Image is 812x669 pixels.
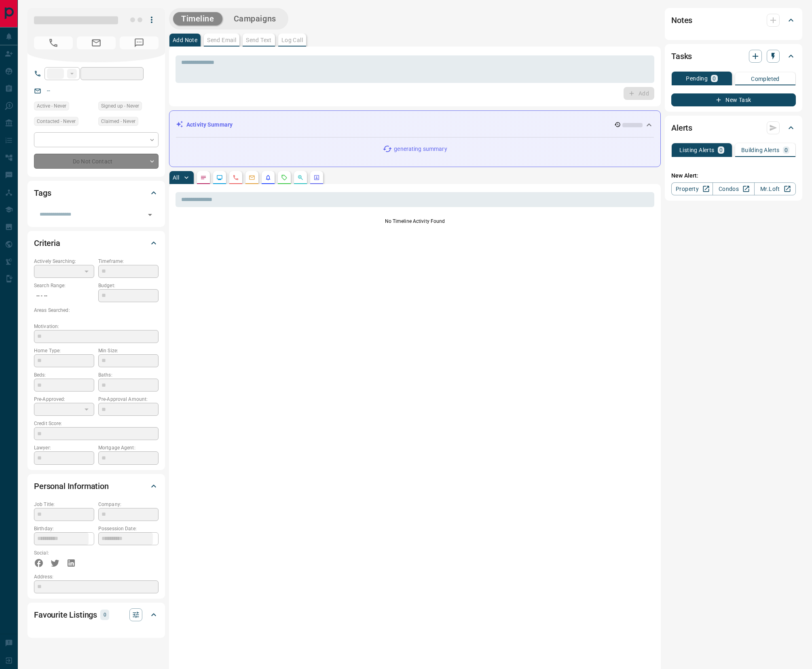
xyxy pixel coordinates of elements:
p: Lawyer: [34,444,94,451]
div: Notes [671,11,796,30]
h2: Personal Information [34,480,109,493]
h2: Alerts [671,121,692,134]
h2: Tags [34,186,51,199]
svg: Agent Actions [313,174,320,181]
button: Timeline [173,12,222,25]
p: Min Size: [98,347,159,354]
p: New Alert: [671,171,796,180]
p: Home Type: [34,347,94,354]
p: Address: [34,573,159,580]
span: Contacted - Never [37,117,76,125]
p: Pre-Approval Amount: [98,396,159,403]
div: Activity Summary [176,117,654,132]
a: -- [47,87,50,94]
a: Mr.Loft [754,182,796,195]
p: Job Title: [34,501,94,508]
div: Favourite Listings0 [34,605,159,625]
button: Campaigns [226,12,284,25]
p: Budget: [98,282,159,289]
svg: Notes [200,174,207,181]
div: Alerts [671,118,796,138]
p: Search Range: [34,282,94,289]
p: Baths: [98,371,159,379]
span: Active - Never [37,102,66,110]
span: Claimed - Never [101,117,135,125]
p: Credit Score: [34,420,159,427]
p: 0 [719,147,723,153]
div: Personal Information [34,476,159,496]
p: All [173,175,179,180]
span: No Email [77,36,116,49]
p: generating summary [394,145,447,153]
p: Mortgage Agent: [98,444,159,451]
span: Signed up - Never [101,102,139,110]
p: Add Note [173,37,197,43]
p: Company: [98,501,159,508]
p: Social: [34,549,94,557]
p: Completed [751,76,780,82]
h2: Favourite Listings [34,608,97,621]
div: Do Not Contact [34,154,159,169]
p: Pre-Approved: [34,396,94,403]
div: Tasks [671,47,796,66]
p: No Timeline Activity Found [176,218,654,225]
svg: Requests [281,174,288,181]
p: Activity Summary [186,121,233,129]
p: 0 [103,610,107,619]
h2: Notes [671,14,692,27]
a: Condos [713,182,754,195]
p: Pending [686,76,708,81]
div: Criteria [34,233,159,253]
button: New Task [671,93,796,106]
svg: Listing Alerts [265,174,271,181]
p: Motivation: [34,323,159,330]
svg: Calls [233,174,239,181]
p: Building Alerts [741,147,780,153]
p: 0 [713,76,716,81]
p: Beds: [34,371,94,379]
h2: Criteria [34,237,60,250]
div: Tags [34,183,159,203]
p: Areas Searched: [34,307,159,314]
p: Birthday: [34,525,94,532]
svg: Opportunities [297,174,304,181]
svg: Lead Browsing Activity [216,174,223,181]
a: Property [671,182,713,195]
span: No Number [120,36,159,49]
p: Actively Searching: [34,258,94,265]
svg: Emails [249,174,255,181]
p: Timeframe: [98,258,159,265]
h2: Tasks [671,50,692,63]
p: Possession Date: [98,525,159,532]
span: No Number [34,36,73,49]
button: Open [144,209,156,220]
p: Listing Alerts [679,147,715,153]
p: 0 [785,147,788,153]
p: -- - -- [34,289,94,303]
